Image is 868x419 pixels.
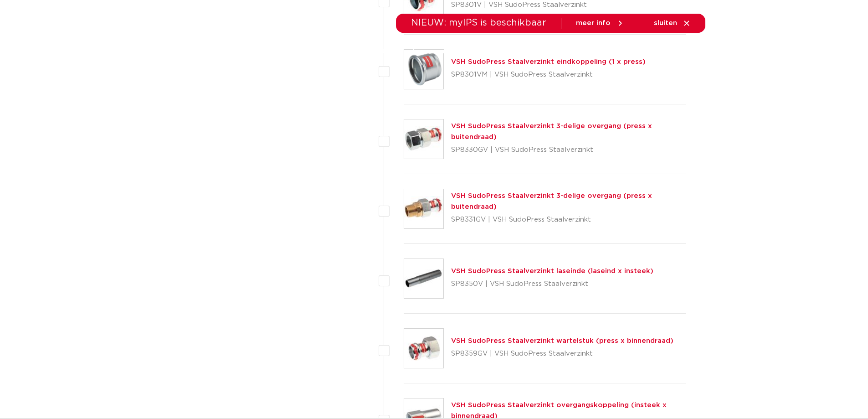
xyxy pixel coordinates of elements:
[451,212,687,227] p: SP8331GV | VSH SudoPress Staalverzinkt
[576,20,611,26] span: meer info
[451,337,673,344] a: VSH SudoPress Staalverzinkt wartelstuk (press x binnendraad)
[451,192,652,210] a: VSH SudoPress Staalverzinkt 3-delige overgang (press x buitendraad)
[404,329,443,368] img: Thumbnail for VSH SudoPress Staalverzinkt wartelstuk (press x binnendraad)
[404,119,443,159] img: Thumbnail for VSH SudoPress Staalverzinkt 3-delige overgang (press x buitendraad)
[451,347,673,361] p: SP8359GV | VSH SudoPress Staalverzinkt
[451,143,687,157] p: SP8330GV | VSH SudoPress Staalverzinkt
[654,20,677,26] span: sluiten
[310,33,347,70] a: producten
[654,19,691,27] a: sluiten
[660,33,669,70] div: my IPS
[404,259,443,298] img: Thumbnail for VSH SudoPress Staalverzinkt laseinde (laseind x insteek)
[451,123,652,140] a: VSH SudoPress Staalverzinkt 3-delige overgang (press x buitendraad)
[583,33,614,70] a: over ons
[412,33,460,70] a: toepassingen
[411,18,546,27] span: NIEUW: myIPS is beschikbaar
[365,33,394,70] a: markten
[535,33,565,70] a: services
[451,67,646,82] p: SP8301VM | VSH SudoPress Staalverzinkt
[310,33,614,70] nav: Menu
[451,277,653,291] p: SP8350V | VSH SudoPress Staalverzinkt
[404,189,443,228] img: Thumbnail for VSH SudoPress Staalverzinkt 3-delige overgang (press x buitendraad)
[451,268,653,274] a: VSH SudoPress Staalverzinkt laseinde (laseind x insteek)
[576,19,624,27] a: meer info
[478,33,517,70] a: downloads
